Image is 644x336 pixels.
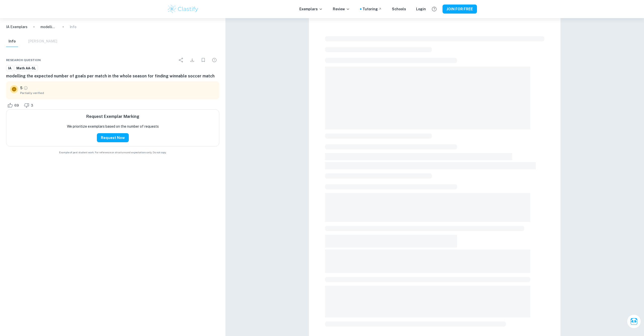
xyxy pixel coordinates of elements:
[299,6,323,12] p: Exemplars
[6,58,41,62] span: Research question
[6,36,18,47] button: Info
[167,4,199,14] img: Clastify logo
[28,103,36,108] span: 3
[23,86,28,90] a: Grade partially verified
[6,24,27,30] a: IA Exemplars
[15,66,38,71] span: Math AA-SL
[70,24,76,30] p: Info
[23,101,36,109] div: Dislike
[6,101,22,109] div: Like
[67,124,159,129] p: We prioritize exemplars based on the number of requests
[198,55,208,65] div: Bookmark
[6,66,13,71] span: IA
[20,85,22,91] p: 5
[392,6,406,12] a: Schools
[86,114,139,120] h6: Request Exemplar Marking
[442,5,477,14] button: JOIN FOR FREE
[97,133,129,142] button: Request Now
[209,55,219,65] div: Report issue
[627,314,641,328] button: Ask Clai
[41,24,57,30] p: modelling the expected number of goals per match in the whole season for finding winnable soccer ...
[333,6,350,12] p: Review
[6,73,219,79] h6: modelling the expected number of goals per match in the whole season for finding winnable soccer ...
[6,65,13,71] a: IA
[6,151,219,154] span: Example of past student work. For reference on structure and expectations only. Do not copy.
[363,6,382,12] a: Tutoring
[12,103,22,108] span: 69
[187,55,197,65] div: Download
[14,65,38,71] a: Math AA-SL
[416,6,426,12] a: Login
[176,55,186,65] div: Share
[430,5,438,13] button: Help and Feedback
[20,91,215,95] span: Partially verified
